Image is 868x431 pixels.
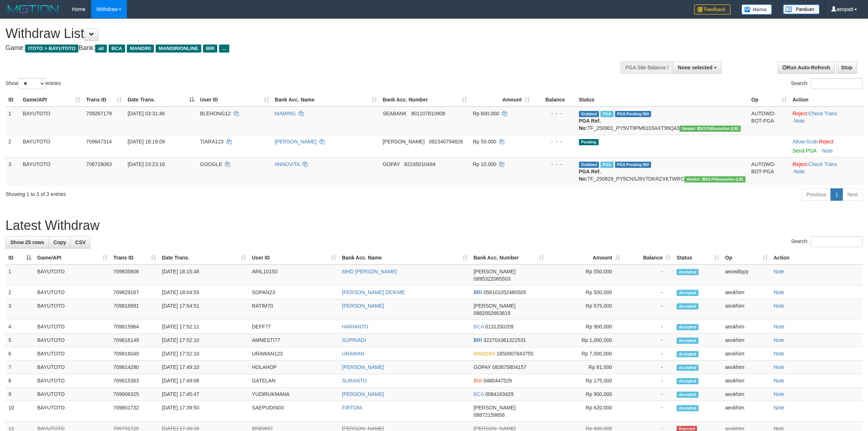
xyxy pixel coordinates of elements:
[249,334,339,347] td: AMNESTI77
[791,236,863,247] label: Search:
[25,45,78,53] span: ITOTO > BAYUTOTO
[474,364,491,370] span: GOPAY
[109,45,125,53] span: BCA
[83,93,125,107] th: Trans ID: activate to sort column ascending
[20,135,83,157] td: BAYUTOTO
[75,239,86,245] span: CSV
[404,161,436,167] span: Copy 82245010484 to clipboard
[809,111,837,116] a: Check Trans
[722,374,771,388] td: aeokhim
[774,378,785,384] a: Note
[159,388,249,401] td: [DATE] 17:45:47
[219,45,229,53] span: ...
[110,334,159,347] td: 709816149
[547,320,623,334] td: Rp 900,000
[383,139,425,145] span: [PERSON_NAME]
[20,107,83,135] td: BAYUTOTO
[249,374,339,388] td: GATELAN
[790,135,865,157] td: ·
[623,265,674,286] td: -
[159,286,249,299] td: [DATE] 18:04:55
[722,388,771,401] td: aeokhim
[830,188,843,201] a: 1
[722,334,771,347] td: aeokhim
[483,337,526,343] span: Copy 322701061322531 to clipboard
[128,161,165,167] span: [DATE] 23:23:16
[783,4,820,14] img: panduan.png
[623,320,674,334] td: -
[677,378,698,384] span: Accepted
[774,351,785,357] a: Note
[34,265,110,286] td: BAYUTOTO
[5,320,34,334] td: 4
[5,188,356,198] div: Showing 1 to 3 of 3 entries
[677,365,698,371] span: Accepted
[249,251,339,265] th: User ID: activate to sort column ascending
[677,324,698,330] span: Accepted
[790,107,865,135] td: · ·
[203,45,217,53] span: BRI
[110,374,159,388] td: 709815363
[34,361,110,374] td: BAYUTOTO
[197,93,272,107] th: User ID: activate to sort column ascending
[547,401,623,422] td: Rp 620,000
[473,161,497,167] span: Rp 10.000
[5,157,20,185] td: 3
[474,351,495,357] span: MANDIRI
[600,111,613,117] span: Marked by aeocindy
[623,334,674,347] td: -
[5,4,61,15] img: MOTION_logo.png
[473,139,497,145] span: Rp 50.000
[5,135,20,157] td: 2
[620,61,673,74] div: PGA Site Balance /
[249,299,339,320] td: RATIM70
[110,361,159,374] td: 709814290
[615,162,651,168] span: PGA Pending
[5,361,34,374] td: 7
[793,161,807,167] a: Reject
[10,239,44,245] span: Show 25 rows
[474,405,515,411] span: [PERSON_NAME]
[34,286,110,299] td: BAYUTOTO
[811,78,863,89] input: Search:
[774,405,785,411] a: Note
[677,338,698,344] span: Accepted
[678,65,712,70] span: None selected
[470,93,533,107] th: Amount: activate to sort column ascending
[474,276,510,282] span: Copy 0895322065503 to clipboard
[778,61,835,74] a: Run Auto-Refresh
[822,148,833,154] a: Note
[771,251,863,265] th: Action
[547,299,623,320] td: Rp 575,000
[794,169,805,174] a: Note
[5,78,61,89] label: Show entries
[748,157,790,185] td: AUTOWD-BOT-PGA
[474,310,510,316] span: Copy 0882002663819 to clipboard
[474,324,484,330] span: BCA
[623,401,674,422] td: -
[748,107,790,135] td: AUTOWD-BOT-PGA
[380,93,470,107] th: Bank Acc. Number: activate to sort column ascending
[249,265,339,286] td: ARIL10150
[576,93,748,107] th: Status
[790,93,865,107] th: Action
[623,361,674,374] td: -
[536,161,573,168] div: - - -
[5,251,34,265] th: ID: activate to sort column descending
[48,236,71,249] a: Copy
[159,299,249,320] td: [DATE] 17:54:51
[774,364,785,370] a: Note
[110,299,159,320] td: 709818991
[128,139,165,145] span: [DATE] 18:18:09
[86,111,112,116] span: 709267179
[342,364,384,370] a: [PERSON_NAME]
[34,334,110,347] td: BAYUTOTO
[249,347,339,361] td: URAWAN123
[790,157,865,185] td: · ·
[547,347,623,361] td: Rp 7,000,000
[793,111,807,116] a: Reject
[5,26,571,41] h1: Withdraw List
[547,334,623,347] td: Rp 1,000,000
[748,93,790,107] th: Op: activate to sort column ascending
[722,361,771,374] td: aeokhim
